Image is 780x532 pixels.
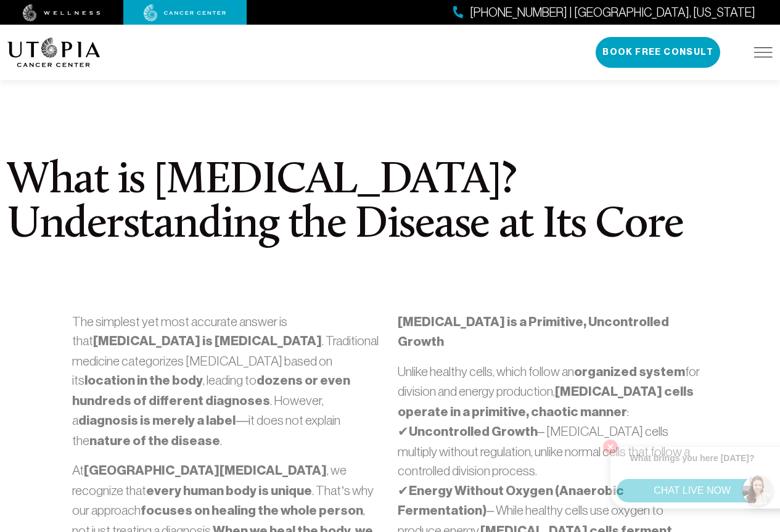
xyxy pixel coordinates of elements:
[93,333,322,349] strong: [MEDICAL_DATA] is [MEDICAL_DATA]
[596,37,720,68] button: Book Free Consult
[470,4,755,22] span: [PHONE_NUMBER] | [GEOGRAPHIC_DATA], [US_STATE]
[84,462,327,478] strong: [GEOGRAPHIC_DATA][MEDICAL_DATA]
[409,424,538,440] strong: Uncontrolled Growth
[7,159,773,248] h1: What is [MEDICAL_DATA]? Understanding the Disease at Its Core
[23,4,101,22] img: wellness
[398,483,624,519] strong: Energy Without Oxygen (Anaerobic Fermentation)
[7,38,101,67] img: logo
[78,412,236,428] strong: diagnosis is merely a label
[398,383,694,420] strong: [MEDICAL_DATA] cells operate in a primitive, chaotic manner
[146,483,312,499] strong: every human body is unique
[453,4,755,22] a: [PHONE_NUMBER] | [GEOGRAPHIC_DATA], [US_STATE]
[144,4,226,22] img: cancer center
[89,433,220,449] strong: nature of the disease
[398,314,669,350] strong: [MEDICAL_DATA] is a Primitive, Uncontrolled Growth
[72,312,382,451] p: The simplest yet most accurate answer is that . Traditional medicine categorizes [MEDICAL_DATA] b...
[141,502,363,518] strong: focuses on healing the whole person
[574,364,685,380] strong: organized system
[72,372,350,409] strong: dozens or even hundreds of different diagnoses
[84,372,203,388] strong: location in the body
[754,47,773,57] img: icon-hamburger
